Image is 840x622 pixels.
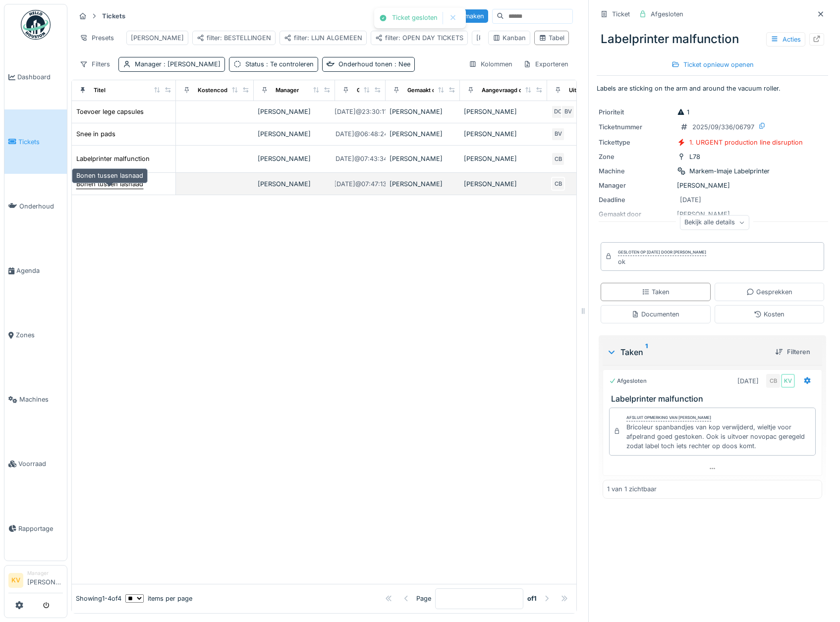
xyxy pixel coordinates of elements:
div: [DATE] @ 07:47:13 [334,179,387,189]
div: items per page [125,594,192,603]
a: KV Manager[PERSON_NAME] [8,570,63,593]
div: Gemaakt door [407,86,445,95]
a: Onderhoud [4,174,67,238]
div: 1 van 1 zichtbaar [607,484,657,494]
div: Labelprinter malfunction [76,154,150,163]
div: Showing 1 - 4 of 4 [76,594,121,603]
div: [PERSON_NAME] [258,179,331,189]
div: Gemaakt op [357,86,389,95]
div: Manager [27,570,63,577]
div: [PERSON_NAME] [476,33,529,43]
div: Toevoer lege capsules [76,107,144,116]
li: [PERSON_NAME] [27,570,63,591]
div: [PERSON_NAME] [390,107,456,116]
a: Voorraad [4,432,67,496]
div: Ticket opnieuw openen [668,58,758,71]
div: Aangevraagd door [482,86,531,95]
div: KV [781,374,795,388]
p: Labels are sticking on the arm and around the vacuum roller. [597,84,828,93]
div: Manager [135,59,221,69]
div: Ticketnummer [599,122,673,132]
div: Bricoleur spanbandjes van kop verwijderd, wieltje voor afpelrand goed gestoken. Ook is uitvoer no... [626,422,811,451]
div: Taken [607,346,767,358]
div: [PERSON_NAME] [464,107,543,116]
div: [PERSON_NAME] [390,154,456,163]
div: Bonen tussen lasnaad [72,168,148,183]
div: Afgesloten [651,9,683,19]
div: filter: BESTELLINGEN [197,33,271,43]
li: KV [8,573,23,588]
div: Ticket [612,9,630,19]
div: Uitvoerder [569,86,598,95]
span: : Te controleren [264,60,314,68]
a: Agenda [4,238,67,303]
div: [PERSON_NAME] [258,154,331,163]
div: [PERSON_NAME] [131,33,184,43]
a: Rapportage [4,496,67,561]
div: [PERSON_NAME] [390,129,456,139]
div: Kostencode [198,86,231,95]
div: Page [416,594,431,603]
div: Gesprekken [746,287,792,297]
div: filter: OPEN DAY TICKETS [375,33,463,43]
span: Tickets [18,137,63,147]
span: Rapportage [18,524,63,533]
div: Titel [94,86,106,95]
div: Status [245,59,314,69]
img: Badge_color-CXgf-gQk.svg [21,10,51,40]
div: Presets [75,31,118,45]
div: CB [551,177,565,191]
div: Filters [75,57,114,71]
div: Manager [599,181,673,190]
div: [DATE] @ 23:30:11 [335,107,387,116]
div: Filteren [771,345,814,359]
div: Documenten [631,310,679,319]
div: [DATE] @ 06:48:24 [333,129,388,139]
div: 1. URGENT production line disruption [689,138,803,147]
div: [PERSON_NAME] [464,129,543,139]
div: CB [551,152,565,166]
div: Tickettype [599,138,673,147]
div: 1 [677,107,689,117]
div: Labelprinter malfunction [597,26,828,52]
div: BV [551,127,565,141]
div: Prioriteit [599,107,673,117]
div: [PERSON_NAME] [390,179,456,189]
div: L78 [689,152,700,161]
div: [PERSON_NAME] [464,179,543,189]
div: Tabel [539,33,564,43]
div: Exporteren [519,57,573,71]
strong: Tickets [98,11,129,21]
a: Zones [4,303,67,367]
span: Dashboard [17,72,63,82]
div: Gesloten op [DATE] door [PERSON_NAME] [618,249,706,256]
div: [DATE] [680,195,701,205]
div: Bekijk alle details [680,215,749,230]
div: [PERSON_NAME] [599,181,826,190]
div: Manager [276,86,299,95]
a: Tickets [4,109,67,174]
span: Agenda [16,266,63,275]
div: ok [618,257,706,266]
span: Voorraad [18,459,63,468]
div: CB [766,374,780,388]
div: Snee in pads [76,129,115,139]
span: Zones [16,330,63,340]
div: Machine [599,166,673,176]
span: : Nee [392,60,410,68]
span: Machines [19,395,63,404]
div: Deadline [599,195,673,205]
div: 2025/09/336/06797 [692,122,754,132]
div: Afgesloten [609,377,647,385]
div: Kosten [754,310,784,319]
div: [PERSON_NAME] [258,129,331,139]
div: Markem-Imaje Labelprinter [689,166,770,176]
div: DO [551,105,565,119]
div: Acties [766,32,805,47]
span: Onderhoud [19,202,63,211]
div: [DATE] @ 07:43:34 [333,154,388,163]
span: : [PERSON_NAME] [162,60,221,68]
div: [PERSON_NAME] [258,107,331,116]
strong: of 1 [527,594,537,603]
div: Kanban [493,33,526,43]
